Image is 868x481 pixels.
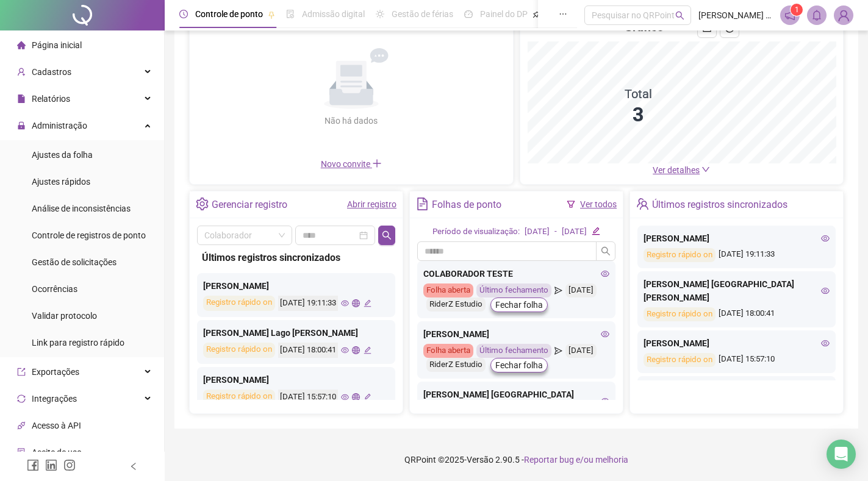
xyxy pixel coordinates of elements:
span: Análise de inconsistências [32,204,131,213]
span: Ver detalhes [653,165,700,175]
div: [DATE] [565,344,597,358]
span: user-add [17,68,26,76]
span: Gestão de férias [392,9,453,19]
span: Relatórios [32,94,70,104]
span: eye [341,346,349,354]
span: Admissão digital [302,9,365,19]
div: [DATE] 15:57:10 [644,353,830,367]
div: Open Intercom Messenger [827,440,856,469]
span: eye [341,299,349,307]
a: Ver detalhes down [653,165,710,175]
div: Registro rápido on [203,390,275,405]
span: Gestão de solicitações [32,257,117,267]
div: Registro rápido on [203,343,275,358]
span: edit [592,227,600,235]
div: Folha aberta [423,344,473,358]
div: Últimos registros sincronizados [202,250,390,265]
span: edit [364,393,371,401]
span: left [129,462,138,471]
span: search [601,246,611,256]
span: ellipsis [559,10,567,18]
div: [PERSON_NAME] [644,232,830,245]
span: edit [364,346,371,354]
span: Painel do DP [480,9,528,19]
span: sun [376,10,384,18]
span: eye [601,330,609,338]
span: search [382,230,392,240]
span: audit [17,448,26,457]
span: setting [196,198,209,210]
span: eye [601,397,609,405]
div: [DATE] 19:11:33 [644,248,830,262]
div: Último fechamento [476,344,551,358]
span: Ocorrências [32,284,77,294]
span: eye [821,234,830,243]
div: [DATE] [565,283,597,298]
div: Último fechamento [476,283,551,298]
span: file-text [416,198,429,210]
span: global [352,393,360,401]
div: [DATE] [525,226,550,238]
span: Fechar folha [495,358,543,372]
div: Registro rápido on [203,296,275,311]
span: Integrações [32,394,77,404]
div: [DATE] 18:00:41 [644,307,830,321]
div: Registro rápido on [644,307,716,321]
span: instagram [63,459,76,471]
div: Registro rápido on [644,353,716,367]
span: Fechar folha [495,298,543,312]
span: lock [17,121,26,130]
footer: QRPoint © 2025 - 2.90.5 - [165,438,868,481]
span: Página inicial [32,40,82,50]
div: RiderZ Estudio [426,358,486,372]
div: Registro rápido on [644,248,716,262]
div: Não há dados [295,114,407,127]
span: team [636,198,649,210]
div: Gerenciar registro [212,194,287,215]
span: Aceite de uso [32,447,82,457]
div: [PERSON_NAME] [423,327,609,341]
span: 1 [795,5,799,14]
span: linkedin [45,459,57,471]
span: clock-circle [179,10,188,18]
span: dashboard [464,10,473,18]
div: [PERSON_NAME] [644,337,830,350]
span: Novo convite [321,159,382,169]
span: Administração [32,121,87,130]
span: bell [811,10,822,21]
span: home [17,41,26,49]
span: send [554,283,562,298]
span: pushpin [268,11,275,18]
div: [DATE] 19:11:33 [278,296,338,311]
span: sync [17,394,26,403]
span: Acesso à API [32,421,81,430]
span: global [352,299,360,307]
span: Versão [467,455,493,465]
span: eye [821,339,830,347]
span: Cadastros [32,67,71,77]
sup: 1 [791,4,803,16]
span: edit [364,299,371,307]
div: [DATE] 15:57:10 [278,390,338,405]
span: down [701,165,710,174]
div: Folhas de ponto [432,194,501,215]
span: eye [601,269,609,278]
span: send [554,344,562,358]
span: Ajustes da folha [32,150,93,160]
span: eye [341,393,349,401]
span: Validar protocolo [32,311,97,321]
div: Últimos registros sincronizados [652,194,787,215]
span: Controle de registros de ponto [32,230,146,240]
span: file [17,94,26,103]
span: Exportações [32,367,79,377]
span: search [675,11,684,20]
button: Fechar folha [490,358,548,372]
span: api [17,421,26,430]
div: [DATE] 18:00:41 [278,343,338,358]
span: Controle de ponto [195,9,263,19]
button: Fechar folha [490,298,548,312]
div: [PERSON_NAME] [203,373,389,387]
a: Ver todos [580,199,617,209]
span: eye [821,287,830,295]
div: Período de visualização: [432,226,520,238]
